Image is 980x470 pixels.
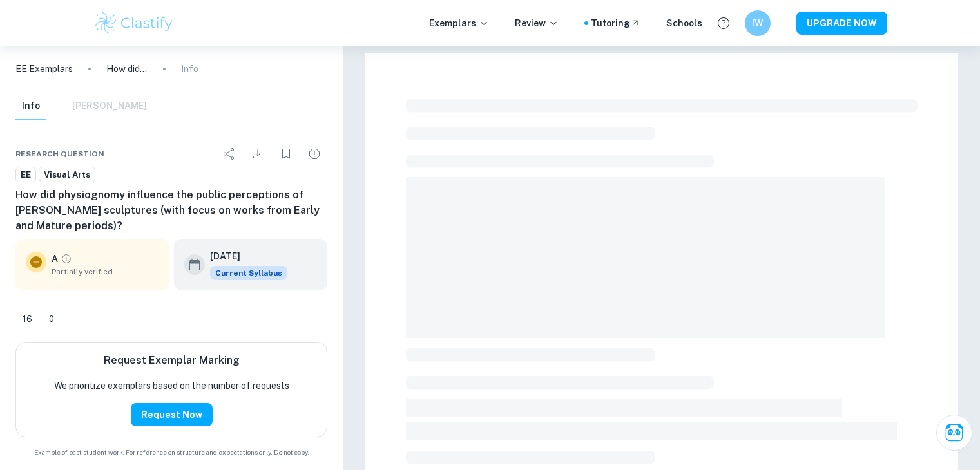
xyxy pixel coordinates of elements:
[39,169,95,182] span: Visual Arts
[106,62,148,76] p: How did physiognomy influence the public perceptions of [PERSON_NAME] sculptures (with focus on w...
[936,415,972,451] button: Ask Clai
[591,16,640,30] a: Tutoring
[750,16,765,30] h6: IW
[210,266,287,280] div: This exemplar is based on the current syllabus. Feel free to refer to it for inspiration/ideas wh...
[15,62,73,76] a: EE Exemplars
[429,16,489,30] p: Exemplars
[666,16,702,30] a: Schools
[61,253,72,265] a: Grade partially verified
[52,252,58,266] p: A
[796,12,887,35] button: UPGRADE NOW
[210,249,277,263] h6: [DATE]
[15,148,104,160] span: Research question
[42,313,61,326] span: 0
[273,141,299,167] div: Bookmark
[216,141,242,167] div: Share
[54,379,289,393] p: We prioritize exemplars based on the number of requests
[15,447,327,457] span: Example of past student work. For reference on structure and expectations only. Do not copy.
[210,266,287,280] span: Current Syllabus
[39,167,95,183] a: Visual Arts
[302,141,327,167] div: Report issue
[93,10,175,36] img: Clastify logo
[15,313,39,326] span: 16
[745,10,771,36] button: IW
[104,353,240,368] h6: Request Exemplar Marking
[131,403,213,426] button: Request Now
[15,308,39,329] div: Like
[245,141,271,167] div: Download
[15,92,46,120] button: Info
[515,16,559,30] p: Review
[52,266,159,277] span: Partially verified
[181,62,198,76] p: Info
[16,169,35,182] span: EE
[42,308,61,329] div: Dislike
[713,12,735,34] button: Help and Feedback
[15,167,36,183] a: EE
[15,187,327,234] h6: How did physiognomy influence the public perceptions of [PERSON_NAME] sculptures (with focus on w...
